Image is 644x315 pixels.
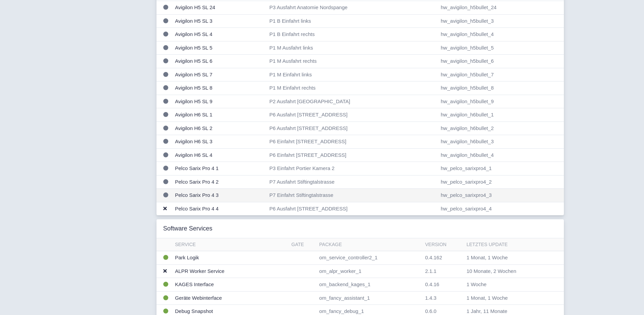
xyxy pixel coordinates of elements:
[438,108,564,122] td: hw_avigilon_h6bullet_1
[267,148,438,162] td: P6 Einfahrt [STREET_ADDRESS]
[425,281,439,287] span: 0.4.16
[438,81,564,95] td: hw_avigilon_h5bullet_8
[172,28,267,41] td: Avigilon H5 SL 4
[172,278,289,292] td: KAGES Interface
[172,135,267,149] td: Avigilon H6 SL 3
[438,41,564,55] td: hw_avigilon_h5bullet_5
[172,14,267,28] td: Avigilon H5 SL 3
[422,238,464,251] th: Version
[172,291,289,305] td: Geräte Webinterface
[316,251,422,265] td: om_service_controller2_1
[438,148,564,162] td: hw_avigilon_h6bullet_4
[438,202,564,215] td: hw_pelco_sarixpro4_4
[267,189,438,202] td: P7 Einfahrt Stiftingtalstrasse
[172,238,289,251] th: Service
[267,175,438,189] td: P7 Ausfahrt Stiftingtalstrasse
[267,108,438,122] td: P6 Ausfahrt [STREET_ADDRESS]
[172,251,289,265] td: Park Logik
[438,28,564,41] td: hw_avigilon_h5bullet_4
[425,268,436,274] span: 2.1.1
[438,135,564,149] td: hw_avigilon_h6bullet_3
[316,278,422,292] td: om_backend_kages_1
[438,68,564,81] td: hw_avigilon_h5bullet_7
[464,264,549,278] td: 10 Monate, 2 Wochen
[172,41,267,55] td: Avigilon H5 SL 5
[172,162,267,175] td: Pelco Sarix Pro 4 1
[267,14,438,28] td: P1 B Einfahrt links
[425,308,436,314] span: 0.6.0
[316,238,422,251] th: Package
[172,264,289,278] td: ALPR Worker Service
[172,202,267,215] td: Pelco Sarix Pro 4 4
[172,1,267,15] td: Avigilon H5 SL 24
[438,122,564,135] td: hw_avigilon_h6bullet_2
[464,291,549,305] td: 1 Monat, 1 Woche
[267,28,438,41] td: P1 B Einfahrt rechts
[267,55,438,68] td: P1 M Ausfahrt rechts
[464,238,549,251] th: Letztes Update
[438,175,564,189] td: hw_pelco_sarixpro4_2
[267,162,438,175] td: P3 Einfahrt Portier Kamera 2
[438,162,564,175] td: hw_pelco_sarixpro4_1
[172,81,267,95] td: Avigilon H5 SL 8
[163,225,213,233] h3: Software Services
[438,55,564,68] td: hw_avigilon_h5bullet_6
[438,95,564,108] td: hw_avigilon_h5bullet_9
[316,264,422,278] td: om_alpr_worker_1
[172,95,267,108] td: Avigilon H5 SL 9
[289,238,316,251] th: Gate
[172,175,267,189] td: Pelco Sarix Pro 4 2
[438,14,564,28] td: hw_avigilon_h5bullet_3
[267,1,438,15] td: P3 Ausfahrt Anatomie Nordspange
[267,68,438,81] td: P1 M Einfahrt links
[172,68,267,81] td: Avigilon H5 SL 7
[464,251,549,265] td: 1 Monat, 1 Woche
[267,122,438,135] td: P6 Ausfahrt [STREET_ADDRESS]
[172,189,267,202] td: Pelco Sarix Pro 4 3
[438,1,564,15] td: hw_avigilon_h5bullet_24
[267,41,438,55] td: P1 M Ausfahrt links
[464,278,549,292] td: 1 Woche
[172,148,267,162] td: Avigilon H6 SL 4
[172,122,267,135] td: Avigilon H6 SL 2
[425,255,442,260] span: 0.4.162
[438,189,564,202] td: hw_pelco_sarixpro4_3
[316,291,422,305] td: om_fancy_assistant_1
[267,202,438,215] td: P6 Ausfahrt [STREET_ADDRESS]
[267,81,438,95] td: P1 M Einfahrt rechts
[172,55,267,68] td: Avigilon H5 SL 6
[267,95,438,108] td: P2 Ausfahrt [GEOGRAPHIC_DATA]
[425,295,436,301] span: 1.4.3
[172,108,267,122] td: Avigilon H6 SL 1
[267,135,438,149] td: P6 Einfahrt [STREET_ADDRESS]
